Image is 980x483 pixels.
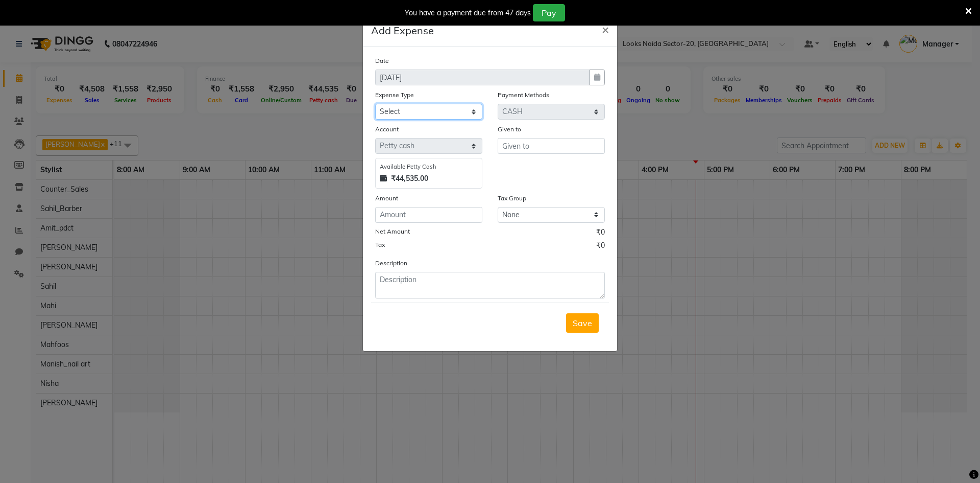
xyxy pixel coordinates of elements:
div: Available Petty Cash [380,163,478,171]
button: Save [566,313,599,333]
span: Save [573,318,592,328]
label: Net Amount [375,227,410,236]
span: ₹0 [596,227,605,240]
label: Description [375,259,407,268]
button: Pay [533,4,565,21]
div: You have a payment due from 47 days [405,8,531,18]
input: Given to [498,138,605,154]
label: Amount [375,194,398,203]
span: × [602,21,609,37]
label: Account [375,125,399,134]
label: Date [375,56,389,65]
label: Tax Group [498,194,526,203]
label: Given to [498,125,521,134]
span: ₹0 [596,240,605,254]
h5: Add Expense [371,23,434,38]
button: Close [594,15,617,43]
label: Payment Methods [498,90,549,100]
input: Amount [375,207,482,223]
label: Expense Type [375,90,414,100]
label: Tax [375,240,385,249]
strong: ₹44,535.00 [391,173,428,184]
